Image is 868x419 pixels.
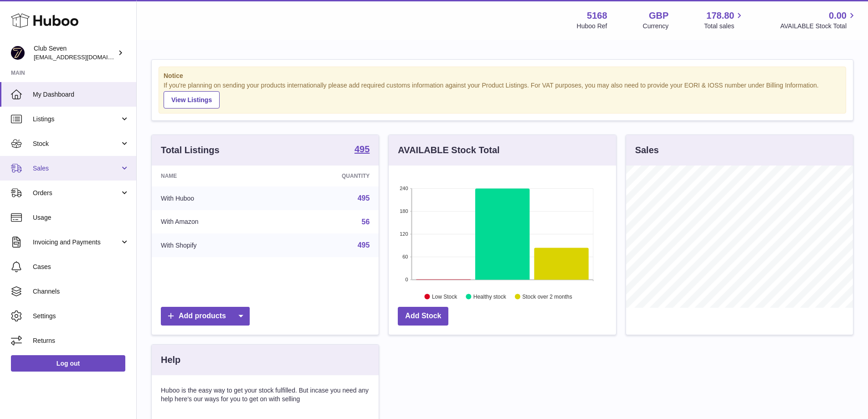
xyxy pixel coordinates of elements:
[432,293,457,300] text: Low Stock
[635,144,659,156] h3: Sales
[152,233,276,257] td: With Shopify
[706,10,734,22] span: 178.80
[400,231,408,237] text: 120
[780,22,857,31] span: AVAILABLE Stock Total
[587,10,607,22] strong: 5168
[649,10,668,22] strong: GBP
[523,293,572,300] text: Stock over 2 months
[34,53,134,61] span: [EMAIL_ADDRESS][DOMAIN_NAME]
[33,312,129,321] span: Settings
[400,186,408,191] text: 240
[398,307,448,326] a: Add Stock
[33,336,129,345] span: Returns
[643,22,669,31] div: Currency
[354,145,370,155] a: 495
[161,386,370,403] p: Huboo is the easy way to get your stock fulfilled. But incase you need any help here's our ways f...
[354,145,370,154] strong: 495
[398,144,499,156] h3: AVAILABLE Stock Total
[473,293,507,300] text: Healthy stock
[33,140,120,148] span: Stock
[33,189,120,197] span: Orders
[11,46,25,60] img: info@wearclubseven.com
[33,90,129,99] span: My Dashboard
[704,22,745,31] span: Total sales
[406,277,408,282] text: 0
[403,254,408,259] text: 60
[829,10,847,22] span: 0.00
[276,166,379,186] th: Quantity
[33,164,120,173] span: Sales
[152,210,276,234] td: With Amazon
[358,194,370,202] a: 495
[33,287,129,296] span: Channels
[164,91,220,109] a: View Listings
[704,10,745,31] a: 178.80 Total sales
[577,22,607,31] div: Huboo Ref
[400,208,408,214] text: 180
[33,238,120,247] span: Invoicing and Payments
[33,263,129,271] span: Cases
[11,355,125,372] a: Log out
[34,44,116,62] div: Club Seven
[358,241,370,249] a: 495
[362,218,370,226] a: 56
[161,307,250,326] a: Add products
[152,166,276,186] th: Name
[33,115,120,124] span: Listings
[164,81,841,109] div: If you're planning on sending your products internationally please add required customs informati...
[164,72,841,80] strong: Notice
[161,354,180,366] h3: Help
[780,10,857,31] a: 0.00 AVAILABLE Stock Total
[152,186,276,210] td: With Huboo
[33,213,129,222] span: Usage
[161,144,220,156] h3: Total Listings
